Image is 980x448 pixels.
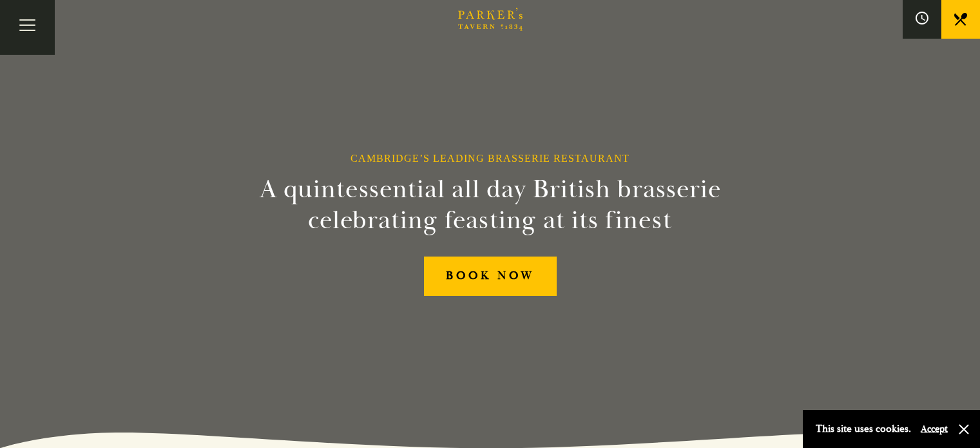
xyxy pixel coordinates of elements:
button: Accept [921,423,948,435]
a: BOOK NOW [424,257,557,296]
h1: Cambridge’s Leading Brasserie Restaurant [351,152,629,164]
h2: A quintessential all day British brasserie celebrating feasting at its finest [197,174,784,236]
p: This site uses cookies. [816,420,911,438]
button: Close and accept [957,423,970,436]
